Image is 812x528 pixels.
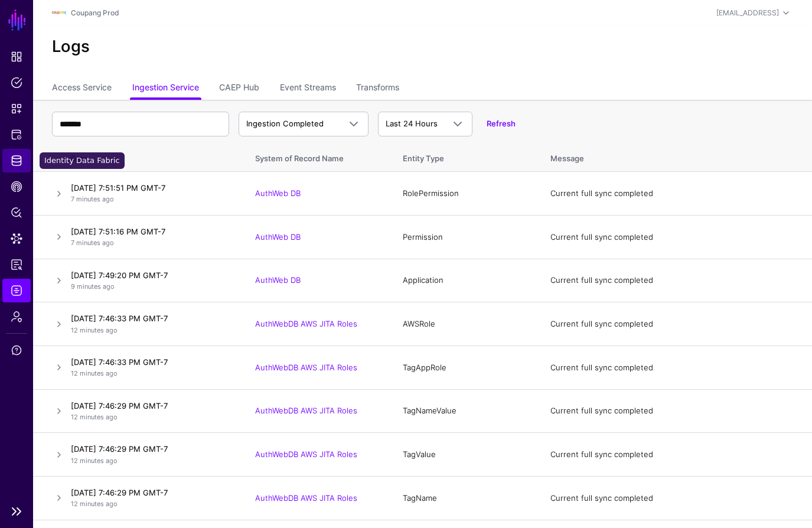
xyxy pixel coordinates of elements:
a: Admin [2,305,31,328]
span: Reports [11,259,22,270]
p: 7 minutes ago [71,194,231,204]
p: 12 minutes ago [71,456,231,466]
span: Protected Systems [11,129,22,141]
img: svg+xml;base64,PHN2ZyBpZD0iTG9nbyIgeG1sbnM9Imh0dHA6Ly93d3cudzMub3JnLzIwMDAvc3ZnIiB3aWR0aD0iMTIxLj... [52,6,66,20]
p: 7 minutes ago [71,238,231,248]
a: Policies [2,71,31,94]
span: Ingestion Completed [246,119,324,128]
a: AuthWebDB AWS JITA Roles [255,406,357,415]
p: 12 minutes ago [71,325,231,335]
a: AuthWebDB AWS JITA Roles [255,449,357,459]
h4: [DATE] 7:49:20 PM GMT-7 [71,270,231,281]
a: Protected Systems [2,123,31,146]
span: Logs [11,285,22,296]
td: Current full sync completed [539,389,812,433]
h4: [DATE] 7:46:29 PM GMT-7 [71,487,231,498]
th: Date [66,141,243,172]
a: Policy Lens [2,201,31,224]
span: Last 24 Hours [386,119,438,128]
td: Current full sync completed [539,477,812,520]
th: Message [539,141,812,172]
a: AuthWebDB AWS JITA Roles [255,319,357,328]
span: CAEP Hub [11,181,22,193]
span: Policies [11,77,22,89]
a: Identity Data Fabric [2,149,31,172]
h2: Logs [52,37,793,57]
a: AuthWebDB AWS JITA Roles [255,493,357,503]
td: Current full sync completed [539,302,812,346]
a: Reports [2,253,31,276]
h4: [DATE] 7:46:29 PM GMT-7 [71,444,231,454]
div: [EMAIL_ADDRESS] [716,8,779,18]
a: AuthWeb DB [255,188,301,198]
td: Permission [391,215,539,259]
td: RolePermission [391,172,539,216]
span: Identity Data Fabric [11,155,22,167]
td: Current full sync completed [539,433,812,477]
a: CAEP Hub [2,175,31,198]
a: Ingestion Service [132,77,199,100]
td: Application [391,259,539,302]
h4: [DATE] 7:51:16 PM GMT-7 [71,226,231,237]
span: Snippets [11,103,22,115]
td: AWSRole [391,302,539,346]
div: Identity Data Fabric [40,152,125,169]
h4: [DATE] 7:46:33 PM GMT-7 [71,313,231,324]
td: TagValue [391,433,539,477]
a: Coupang Prod [71,8,119,17]
a: Event Streams [280,77,336,100]
p: 12 minutes ago [71,499,231,509]
span: Data Lens [11,233,22,245]
a: AuthWeb DB [255,232,301,242]
span: Policy Lens [11,207,22,219]
a: AuthWebDB AWS JITA Roles [255,363,357,372]
a: Transforms [356,77,399,100]
td: Current full sync completed [539,259,812,302]
th: Entity Type [391,141,539,172]
p: 9 minutes ago [71,282,231,292]
span: Support [11,344,22,356]
a: SGNL [7,7,27,33]
td: TagName [391,477,539,520]
p: 12 minutes ago [71,412,231,422]
td: Current full sync completed [539,346,812,390]
th: System of Record Name [243,141,391,172]
td: TagNameValue [391,389,539,433]
a: Data Lens [2,227,31,250]
td: Current full sync completed [539,172,812,216]
td: TagAppRole [391,346,539,390]
h4: [DATE] 7:46:29 PM GMT-7 [71,400,231,411]
a: Snippets [2,97,31,120]
span: Admin [11,311,22,322]
a: AuthWeb DB [255,275,301,285]
a: Access Service [52,77,112,100]
a: CAEP Hub [219,77,259,100]
td: Current full sync completed [539,215,812,259]
p: 12 minutes ago [71,369,231,379]
h4: [DATE] 7:46:33 PM GMT-7 [71,357,231,367]
span: Dashboard [11,51,22,63]
a: Refresh [487,119,516,128]
a: Logs [2,279,31,302]
h4: [DATE] 7:51:51 PM GMT-7 [71,182,231,193]
a: Dashboard [2,45,31,69]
